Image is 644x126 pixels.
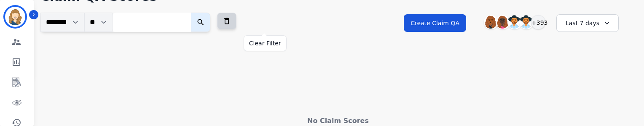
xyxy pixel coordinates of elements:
div: +393 [531,15,545,29]
div: Last 7 days [556,14,619,32]
div: No Claim Scores [40,116,636,126]
img: Bordered avatar [5,7,25,27]
button: Create Claim QA [404,14,466,32]
div: Clear Filter [249,39,281,47]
